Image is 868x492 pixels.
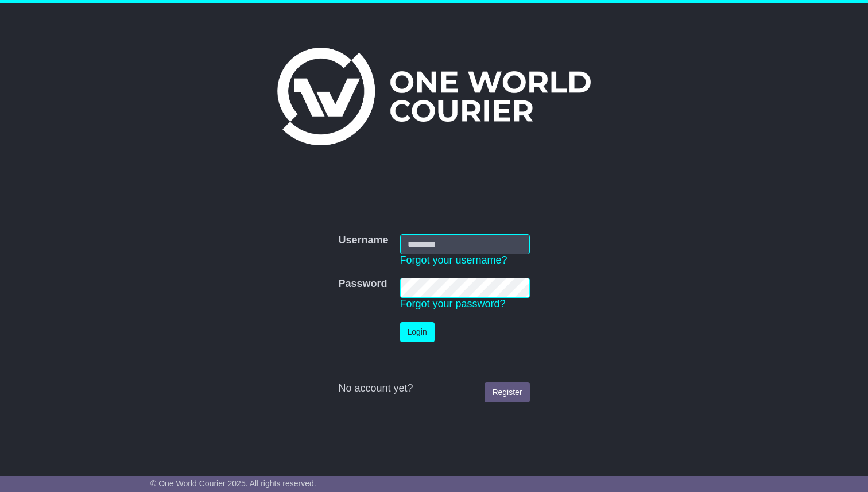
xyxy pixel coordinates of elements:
[400,298,506,309] a: Forgot your password?
[485,382,529,402] a: Register
[150,479,316,488] span: © One World Courier 2025. All rights reserved.
[338,382,529,395] div: No account yet?
[400,254,507,266] a: Forgot your username?
[338,278,387,290] label: Password
[400,322,435,342] button: Login
[277,48,591,145] img: One World
[338,234,388,247] label: Username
